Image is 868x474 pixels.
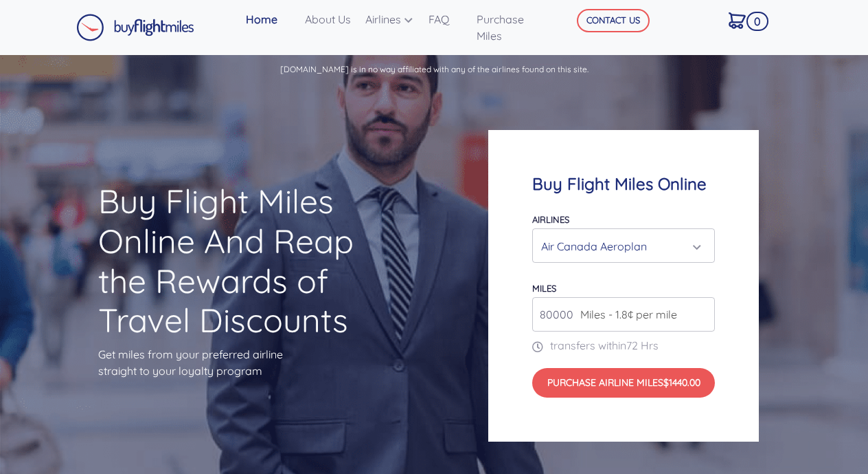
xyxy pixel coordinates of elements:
a: FAQ [423,6,471,33]
h1: Buy Flight Miles Online And Reap the Rewards of Travel Discounts [98,182,380,340]
button: CONTACT US [577,9,650,32]
a: Buy Flight Miles Logo [76,10,194,45]
img: Cart [729,12,746,29]
label: Airlines [532,214,569,225]
p: transfers within [532,337,715,354]
span: 72 Hrs [626,338,659,352]
label: miles [532,283,556,294]
a: Home [240,6,299,33]
span: 0 [746,12,768,31]
button: Purchase Airline Miles$1440.00 [532,368,715,397]
button: Air Canada Aeroplan [532,228,715,263]
a: Purchase Miles [471,6,556,50]
a: Airlines [360,6,423,33]
div: Air Canada Aeroplan [541,233,698,259]
img: Buy Flight Miles Logo [76,14,194,41]
p: Get miles from your preferred airline straight to your loyalty program [98,346,380,379]
a: 0 [723,6,765,34]
a: About Us [299,6,361,33]
span: Miles - 1.8¢ per mile [573,306,677,323]
h4: Buy Flight Miles Online [532,174,715,194]
span: $1440.00 [663,376,700,389]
